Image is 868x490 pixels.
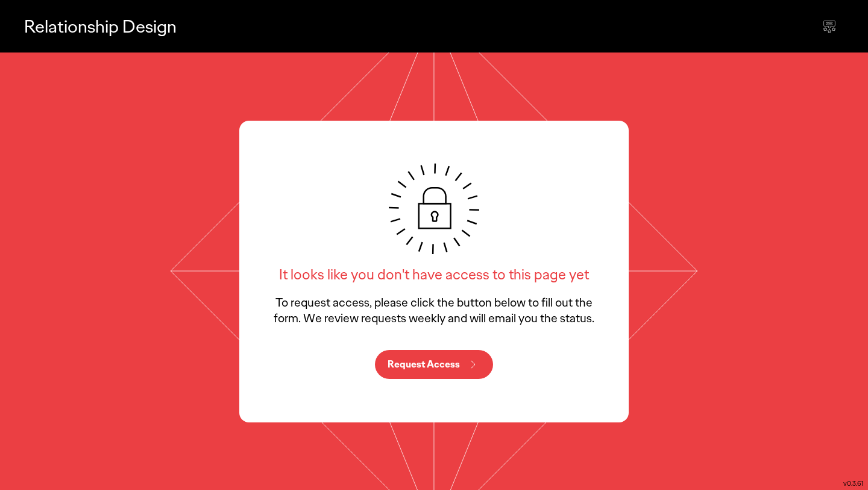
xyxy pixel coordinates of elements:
[815,12,844,41] div: Send feedback
[24,14,177,39] p: Relationship Design
[388,360,460,369] p: Request Access
[270,294,598,326] p: To request access, please click the button below to fill out the form. We review requests weekly ...
[279,265,589,284] h6: It looks like you don't have access to this page yet
[375,350,493,379] button: Request Access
